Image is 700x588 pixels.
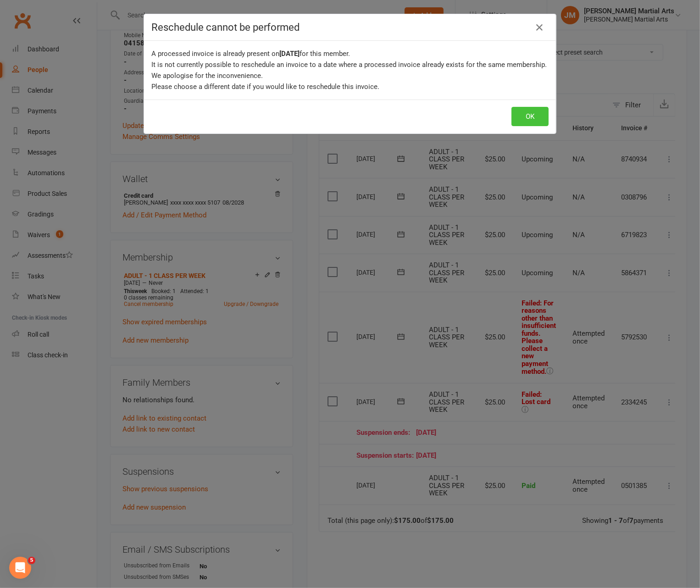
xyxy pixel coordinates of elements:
[151,22,549,33] h4: Reschedule cannot be performed
[279,50,300,58] b: [DATE]
[9,557,31,579] iframe: Intercom live chat
[151,48,549,92] div: A processed invoice is already present on for this member. It is not currently possible to resche...
[532,20,547,35] button: Close
[511,107,549,126] button: OK
[28,557,35,564] span: 5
